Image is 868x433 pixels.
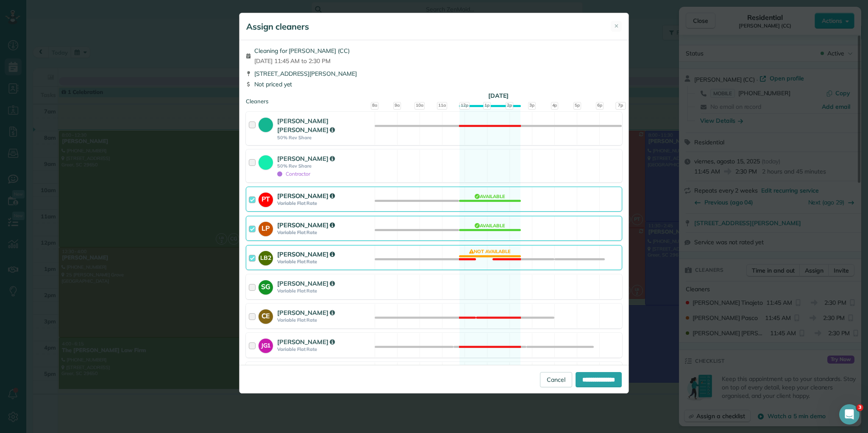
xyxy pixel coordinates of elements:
div: [STREET_ADDRESS][PERSON_NAME] [246,69,622,78]
strong: [PERSON_NAME] [PERSON_NAME] [277,117,335,134]
span: [DATE] 11:45 AM to 2:30 PM [254,57,350,65]
strong: Variable Flat Rate [277,259,372,265]
strong: [PERSON_NAME] [277,338,335,346]
strong: [PERSON_NAME] [277,154,335,163]
strong: [PERSON_NAME] [277,279,335,287]
strong: Variable Flat Rate [277,288,372,294]
div: Not priced yet [246,80,622,88]
strong: [PERSON_NAME] [277,192,335,200]
strong: LP [259,222,273,234]
strong: [PERSON_NAME] [277,309,335,317]
strong: 50% Rev Share [277,163,372,169]
span: Contractor [277,171,310,177]
strong: PT [259,193,273,204]
strong: SG [259,280,273,292]
h5: Assign cleaners [246,21,309,33]
strong: Variable Flat Rate [277,200,372,206]
strong: 50% Rev Share [277,135,372,141]
a: Cancel [540,372,572,387]
span: Cleaning for [PERSON_NAME] (CC) [254,47,350,55]
strong: Variable Flat Rate [277,346,372,352]
strong: [PERSON_NAME] [277,221,335,229]
iframe: Intercom live chat [839,404,860,425]
strong: CE [259,309,273,321]
strong: Variable Flat Rate [277,229,372,235]
span: 3 [857,404,863,411]
div: Cleaners [246,97,622,100]
strong: [PERSON_NAME] [277,250,335,258]
strong: Variable Flat Rate [277,317,372,323]
span: ✕ [614,22,619,30]
strong: JG1 [259,339,273,350]
strong: LB2 [259,251,273,262]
